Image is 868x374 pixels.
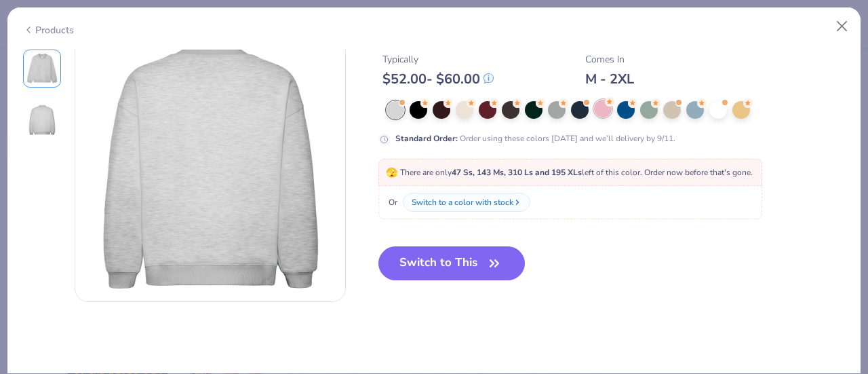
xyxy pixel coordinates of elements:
div: Switch to a color with stock [412,196,513,208]
div: Order using these colors [DATE] and we’ll delivery by 9/11. [395,132,675,145]
div: Products [23,23,74,37]
img: Front [26,52,58,85]
span: There are only left of this color. Order now before that's gone. [386,167,753,178]
img: Back [26,104,58,136]
span: 🫣 [386,166,397,179]
button: Switch to This [378,246,526,280]
div: Comes In [585,52,634,67]
span: Or [386,196,397,208]
strong: 47 Ss, 143 Ms, 310 Ls and 195 XLs [452,167,582,178]
button: Switch to a color with stock [403,193,530,212]
div: $ 52.00 - $ 60.00 [382,71,494,88]
button: Close [829,14,855,39]
div: M - 2XL [585,71,634,88]
strong: Standard Order : [395,133,458,144]
div: Typically [382,52,494,67]
img: Back [75,31,345,301]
